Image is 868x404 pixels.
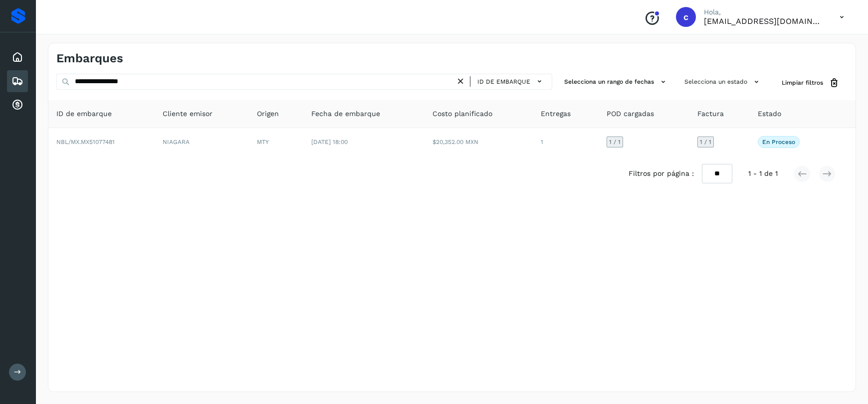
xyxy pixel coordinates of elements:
p: Hola, [704,8,824,16]
span: Costo planificado [433,109,492,119]
td: NIAGARA [155,128,249,156]
button: Limpiar filtros [774,74,848,92]
span: 1 / 1 [700,139,711,145]
span: Factura [697,109,724,119]
span: POD cargadas [607,109,654,119]
p: En proceso [762,138,795,145]
div: Inicio [7,46,28,68]
button: Selecciona un estado [680,74,766,90]
span: NBL/MX.MX51077481 [56,138,115,145]
span: ID de embarque [477,77,530,86]
span: [DATE] 18:00 [311,138,348,145]
button: ID de embarque [474,74,548,89]
span: Fecha de embarque [311,109,380,119]
td: $20,352.00 MXN [425,128,533,156]
span: 1 - 1 de 1 [748,168,778,179]
button: Selecciona un rango de fechas [560,74,672,90]
td: 1 [533,128,599,156]
span: Origen [257,109,279,119]
div: Cuentas por cobrar [7,94,28,116]
div: Embarques [7,70,28,92]
p: cuentasespeciales8_met@castores.com.mx [704,16,824,26]
td: MTY [249,128,303,156]
span: Limpiar filtros [782,78,823,87]
h4: Embarques [56,51,123,66]
span: Cliente emisor [163,109,213,119]
span: Estado [758,109,781,119]
span: 1 / 1 [609,139,621,145]
span: Entregas [541,109,571,119]
span: ID de embarque [56,109,112,119]
span: Filtros por página : [629,168,694,179]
